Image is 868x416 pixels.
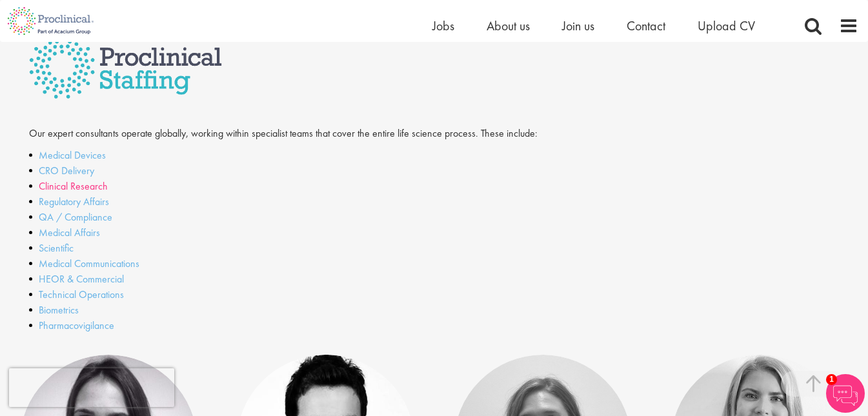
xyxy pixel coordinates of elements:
span: 1 [826,374,837,385]
a: Join us [562,17,594,34]
img: Chatbot [826,374,865,413]
a: QA / Compliance [39,210,112,224]
a: Medical Devices [39,148,106,162]
a: Medical Affairs [39,226,100,239]
a: Scientific [39,241,74,255]
a: Regulatory Affairs [39,195,109,208]
a: Medical Communications [39,257,139,270]
a: About us [487,17,530,34]
a: CRO Delivery [39,164,94,177]
a: Jobs [432,17,454,34]
a: Biometrics [39,303,79,317]
a: Contact [627,17,665,34]
p: Our expert consultants operate globally, working within specialist teams that cover the entire li... [29,126,563,141]
a: Technical Operations [39,288,124,301]
iframe: reCAPTCHA [9,368,174,407]
a: HEOR & Commercial [39,272,124,286]
a: Pharmacovigilance [39,319,114,332]
a: Clinical Research [39,179,108,193]
img: Proclinical Staffing [29,34,222,99]
a: Upload CV [698,17,755,34]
